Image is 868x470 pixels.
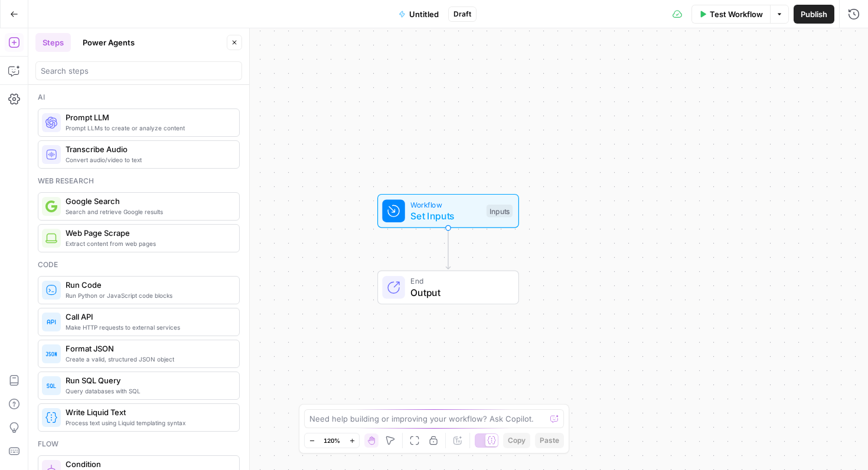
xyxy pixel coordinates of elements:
span: Run Code [66,279,230,291]
button: Publish [794,5,834,24]
span: Call API [66,311,230,323]
div: EndOutput [338,271,558,305]
span: Run Python or JavaScript code blocks [66,291,230,300]
button: Untitled [391,5,446,24]
span: Paste [540,435,559,446]
span: Publish [801,8,827,20]
span: Write Liquid Text [66,406,230,418]
span: Transcribe Audio [66,143,230,155]
span: Condition [66,458,230,470]
span: Untitled [409,8,439,20]
span: Draft [453,9,471,19]
span: Make HTTP requests to external services [66,323,230,332]
button: Paste [535,433,564,448]
span: Web Page Scrape [66,227,230,239]
span: Prompt LLM [66,111,230,123]
g: Edge from start to end [446,228,450,269]
span: End [410,275,507,287]
button: Copy [503,433,530,448]
button: Steps [35,33,71,52]
span: Convert audio/video to text [66,155,230,165]
div: Inputs [487,205,513,218]
span: Create a valid, structured JSON object [66,354,230,364]
span: Test Workflow [710,8,763,20]
button: Power Agents [76,33,142,52]
div: Web research [38,176,240,186]
span: 120% [324,436,340,445]
div: Flow [38,439,240,449]
span: Format JSON [66,343,230,354]
div: Ai [38,92,240,103]
span: Run SQL Query [66,374,230,386]
span: Process text using Liquid templating syntax [66,418,230,428]
span: Set Inputs [410,209,481,223]
span: Google Search [66,195,230,207]
div: WorkflowSet InputsInputs [338,194,558,228]
span: Extract content from web pages [66,239,230,248]
span: Query databases with SQL [66,386,230,396]
span: Output [410,285,507,300]
div: Code [38,259,240,270]
input: Search steps [41,65,237,77]
span: Copy [508,435,526,446]
span: Search and retrieve Google results [66,207,230,216]
span: Workflow [410,199,481,210]
button: Test Workflow [691,5,770,24]
span: Prompt LLMs to create or analyze content [66,123,230,133]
